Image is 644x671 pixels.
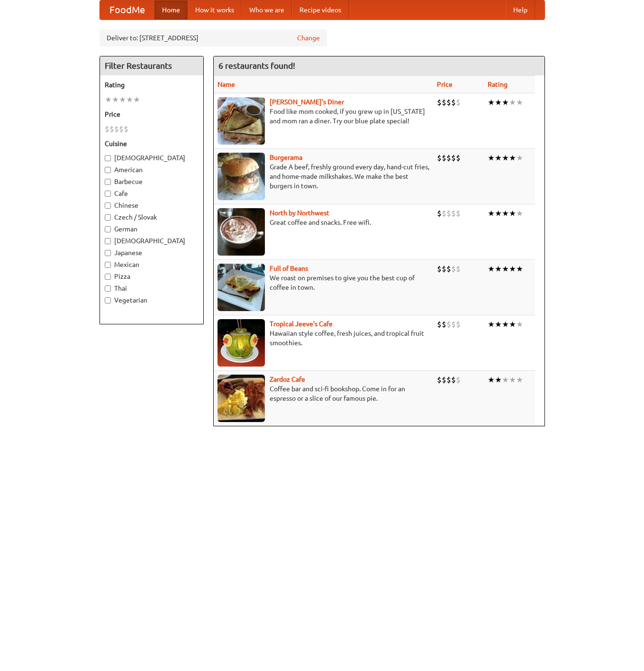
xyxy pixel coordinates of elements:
[495,375,502,385] li: ★
[446,208,451,219] li: $
[105,177,199,186] label: Barbecue
[100,29,327,46] div: Deliver to: [STREET_ADDRESS]
[509,264,516,274] li: ★
[105,167,111,173] input: American
[442,208,446,219] li: $
[451,153,456,163] li: $
[105,191,111,197] input: Cafe
[297,33,320,43] a: Change
[488,375,495,385] li: ★
[105,94,112,105] li: ★
[218,107,429,126] p: Food like mom cooked, if you grew up in [US_STATE] and mom ran a diner. Try our blue plate special!
[451,208,456,219] li: $
[218,208,265,256] img: north.jpg
[451,97,456,108] li: $
[516,97,523,108] li: ★
[506,0,535,19] a: Help
[105,214,111,221] input: Czech / Slovak
[105,124,109,134] li: $
[188,0,242,19] a: How it works
[105,179,111,185] input: Barbecue
[437,97,442,108] li: $
[105,155,111,161] input: [DEMOGRAPHIC_DATA]
[105,260,199,269] label: Mexican
[509,153,516,163] li: ★
[456,153,461,163] li: $
[270,320,333,328] a: Tropical Jeeve's Cafe
[105,236,199,246] label: [DEMOGRAPHIC_DATA]
[442,153,446,163] li: $
[516,375,523,385] li: ★
[292,0,349,19] a: Recipe videos
[442,264,446,274] li: $
[437,208,442,219] li: $
[105,297,111,303] input: Vegetarian
[105,238,111,244] input: [DEMOGRAPHIC_DATA]
[105,250,111,256] input: Japanese
[446,97,451,108] li: $
[495,264,502,274] li: ★
[488,153,495,163] li: ★
[105,226,111,232] input: German
[488,264,495,274] li: ★
[488,208,495,219] li: ★
[502,264,509,274] li: ★
[218,264,265,311] img: beans.jpg
[105,224,199,234] label: German
[516,264,523,274] li: ★
[154,0,188,19] a: Home
[105,248,199,257] label: Japanese
[446,375,451,385] li: $
[442,97,446,108] li: $
[509,208,516,219] li: ★
[270,265,308,272] a: Full of Beans
[105,202,111,209] input: Chinese
[105,189,199,198] label: Cafe
[270,376,305,383] b: Zardoz Cafe
[119,124,124,134] li: $
[451,319,456,330] li: $
[446,319,451,330] li: $
[105,285,111,292] input: Thai
[509,97,516,108] li: ★
[218,81,235,88] a: Name
[488,319,495,330] li: ★
[270,154,302,161] a: Burgerama
[109,124,114,134] li: $
[437,153,442,163] li: $
[437,81,453,88] a: Price
[516,319,523,330] li: ★
[509,375,516,385] li: ★
[105,165,199,175] label: American
[456,375,461,385] li: $
[105,272,199,281] label: Pizza
[446,153,451,163] li: $
[451,375,456,385] li: $
[456,264,461,274] li: $
[218,329,429,348] p: Hawaiian style coffee, fresh juices, and tropical fruit smoothies.
[100,0,154,19] a: FoodMe
[218,384,429,403] p: Coffee bar and sci-fi bookshop. Come in for an espresso or a slice of our famous pie.
[100,56,203,75] h4: Filter Restaurants
[502,375,509,385] li: ★
[488,97,495,108] li: ★
[437,319,442,330] li: $
[105,262,111,268] input: Mexican
[456,319,461,330] li: $
[218,61,295,70] ng-pluralize: 6 restaurants found!
[270,209,329,217] a: North by Northwest
[437,375,442,385] li: $
[451,264,456,274] li: $
[105,212,199,222] label: Czech / Slovak
[270,98,344,106] b: [PERSON_NAME]'s Diner
[502,153,509,163] li: ★
[105,201,199,210] label: Chinese
[105,80,199,90] h5: Rating
[442,319,446,330] li: $
[437,264,442,274] li: $
[133,94,140,105] li: ★
[218,218,429,227] p: Great coffee and snacks. Free wifi.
